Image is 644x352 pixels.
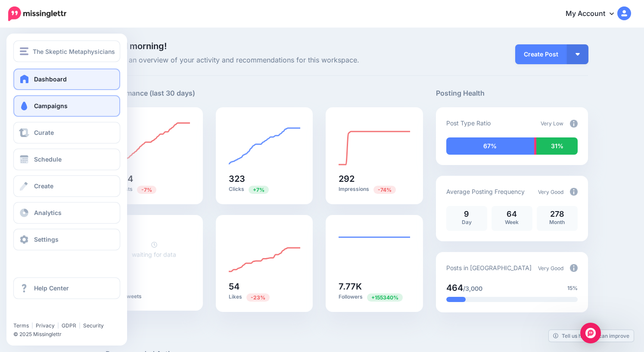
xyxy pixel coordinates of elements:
[13,229,120,250] a: Settings
[462,219,472,225] span: Day
[339,293,410,301] p: Followers
[57,322,59,329] span: |
[34,75,67,83] span: Dashboard
[34,236,59,243] span: Settings
[106,88,195,99] h5: Performance (last 30 days)
[20,47,28,55] img: menu.png
[534,137,536,155] div: 2% of your posts in the last 30 days have been from Curated content
[13,202,120,224] a: Analytics
[436,88,588,99] h5: Posting Health
[570,264,578,272] img: info-circle-grey.png
[339,282,410,291] h5: 7.77K
[83,322,104,329] a: Security
[505,219,519,225] span: Week
[33,47,115,56] span: The Skeptic Metaphysicians
[451,210,483,218] p: 9
[541,120,563,127] span: Very Low
[34,209,62,216] span: Analytics
[229,282,300,291] h5: 54
[118,174,190,183] h5: 184
[118,185,190,193] p: Posts
[13,310,80,318] iframe: Twitter Follow Button
[118,282,190,291] h5: 0
[496,210,528,218] p: 64
[446,187,525,196] p: Average Posting Frequency
[13,95,120,117] a: Campaigns
[536,137,578,155] div: 31% of your posts in the last 30 days were manually created (i.e. were not from Drip Campaigns or...
[229,293,300,301] p: Likes
[570,188,578,196] img: info-circle-grey.png
[463,285,482,292] span: /3,000
[367,293,403,302] span: Previous period: 5
[13,322,29,329] a: Terms
[373,186,396,194] span: Previous period: 1.11K
[339,185,410,193] p: Impressions
[13,69,120,90] a: Dashboard
[541,210,573,218] p: 278
[557,3,631,25] a: My Account
[13,122,120,143] a: Curate
[34,129,54,136] span: Curate
[106,55,423,66] span: Here's an overview of your activity and recommendations for this workspace.
[118,293,190,300] p: Retweets
[13,330,127,339] li: © 2025 Missinglettr
[249,186,269,194] span: Previous period: 301
[538,189,563,195] span: Very Good
[13,277,120,299] a: Help Center
[339,174,410,183] h5: 292
[446,297,466,302] div: 15% of your posts in the last 30 days have been from Drip Campaigns
[446,118,491,128] p: Post Type Ratio
[34,102,68,109] span: Campaigns
[446,137,534,155] div: 67% of your posts in the last 30 days have been from Drip Campaigns
[13,40,120,62] button: The Skeptic Metaphysicians
[567,284,578,293] span: 15%
[515,44,567,64] a: Create Post
[137,186,156,194] span: Previous period: 197
[576,53,580,56] img: arrow-down-white.png
[13,149,120,170] a: Schedule
[229,185,300,193] p: Clicks
[580,323,601,343] div: Open Intercom Messenger
[13,175,120,197] a: Create
[79,322,81,329] span: |
[538,265,563,271] span: Very Good
[549,219,565,225] span: Month
[446,283,463,293] span: 464
[246,293,270,302] span: Previous period: 70
[106,41,167,51] span: Good morning!
[36,322,55,329] a: Privacy
[229,174,300,183] h5: 323
[446,263,532,273] p: Posts in [GEOGRAPHIC_DATA]
[132,241,176,258] a: waiting for data
[34,156,62,163] span: Schedule
[8,6,66,21] img: Missinglettr
[34,182,53,190] span: Create
[570,120,578,128] img: info-circle-grey.png
[549,330,634,342] a: Tell us how we can improve
[31,322,33,329] span: |
[34,284,69,292] span: Help Center
[62,322,76,329] a: GDPR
